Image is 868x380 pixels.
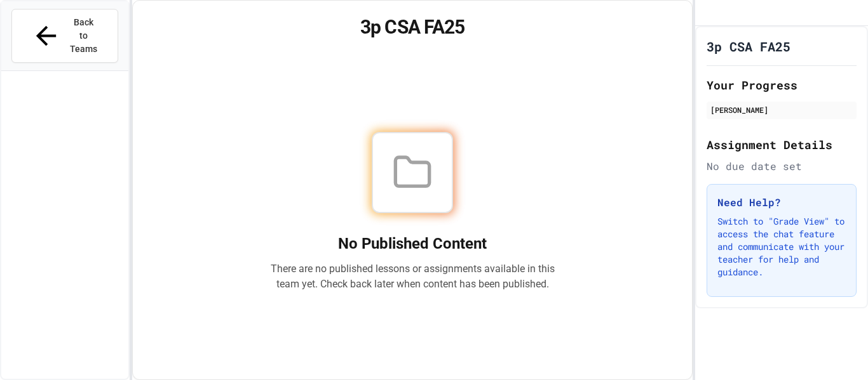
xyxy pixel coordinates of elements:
h2: Your Progress [707,76,857,94]
button: Back to Teams [11,9,118,63]
h1: 3p CSA FA25 [707,37,790,55]
h3: Need Help? [717,195,846,210]
p: Switch to "Grade View" to access the chat feature and communicate with your teacher for help and ... [717,215,846,278]
span: Back to Teams [69,16,98,56]
p: There are no published lessons or assignments available in this team yet. Check back later when c... [270,261,555,292]
h2: No Published Content [270,233,555,254]
div: [PERSON_NAME] [710,104,853,115]
div: No due date set [707,159,857,174]
h1: 3p CSA FA25 [148,16,677,39]
h2: Assignment Details [707,136,857,154]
